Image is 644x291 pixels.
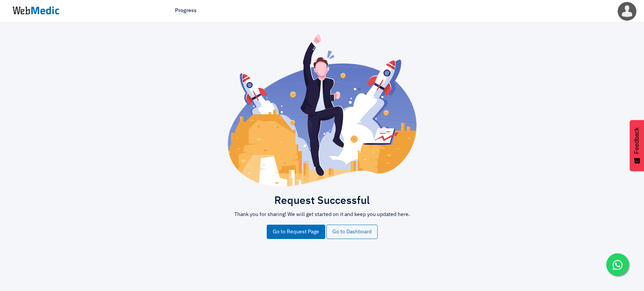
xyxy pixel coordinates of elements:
[175,7,197,15] a: Progress
[267,225,325,239] a: Go to Request Page
[630,120,644,171] button: Feedback - Show survey
[633,127,640,154] span: Feedback
[326,225,378,239] a: Go to Dashboard
[228,34,417,187] img: success.png
[107,211,537,219] p: Thank you for sharing! We will get started on it and keep you updated here.
[107,195,537,208] h2: Request Successful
